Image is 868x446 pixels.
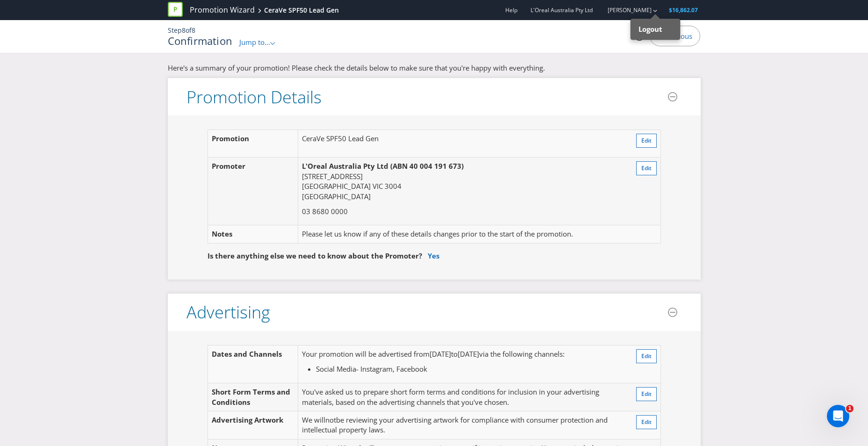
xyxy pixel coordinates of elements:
[239,37,270,47] span: Jump to...
[641,390,652,398] span: Edit
[385,181,402,191] span: 3004
[168,63,701,73] p: Here's a summary of your promotion! Please check the details below to make sure that you're happy...
[636,349,657,363] button: Edit
[212,161,245,171] span: Promoter
[190,5,255,15] a: Promotion Wizard
[638,24,662,34] strong: Logout
[298,130,621,158] td: CeraVe SPF50 Lead Gen
[208,345,298,383] td: Dates and Channels
[302,207,617,216] p: 03 8680 0000
[302,192,371,201] span: [GEOGRAPHIC_DATA]
[641,352,652,360] span: Edit
[302,161,388,171] span: L'Oreal Australia Pty Ltd
[641,418,652,426] span: Edit
[264,6,339,15] div: CeraVe SPF50 Lead Gen
[187,88,322,107] h3: Promotion Details
[208,383,298,411] td: Short Form Terms and Conditions
[325,415,336,424] span: not
[479,349,565,359] span: via the following channels:
[187,303,270,322] h3: Advertising
[302,181,371,191] span: [GEOGRAPHIC_DATA]
[186,26,192,35] span: of
[168,35,233,46] h1: Confirmation
[316,364,356,374] span: Social Media
[182,26,186,35] span: 8
[390,161,464,171] span: (ABN 40 004 191 673)
[208,130,298,158] td: Promotion
[636,415,657,429] button: Edit
[192,26,195,35] span: 8
[827,405,849,427] iframe: Intercom live chat
[373,181,383,191] span: VIC
[846,405,854,412] span: 1
[669,6,698,14] span: $16,862.07
[208,225,298,243] td: Notes
[505,6,517,14] a: Help
[430,349,451,359] span: [DATE]
[636,387,657,401] button: Edit
[298,225,621,243] td: Please let us know if any of these details changes prior to the start of the promotion.
[302,415,325,424] span: We will
[641,164,652,172] span: Edit
[451,349,458,359] span: to
[302,172,363,181] span: [STREET_ADDRESS]
[598,6,652,14] a: [PERSON_NAME]
[636,134,657,148] button: Edit
[428,251,439,260] a: Yes
[458,349,479,359] span: [DATE]
[208,251,422,260] span: Is there anything else we need to know about the Promoter?
[302,415,608,434] span: be reviewing your advertising artwork for compliance with consumer protection and intellectual pr...
[636,161,657,175] button: Edit
[302,349,430,359] span: Your promotion will be advertised from
[208,411,298,439] td: Advertising Artwork
[641,137,652,144] span: Edit
[168,26,182,35] span: Step
[302,387,599,406] span: You've asked us to prepare short form terms and conditions for inclusion in your advertising mate...
[356,364,427,374] span: - Instagram, Facebook
[531,6,593,14] span: L'Oreal Australia Pty Ltd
